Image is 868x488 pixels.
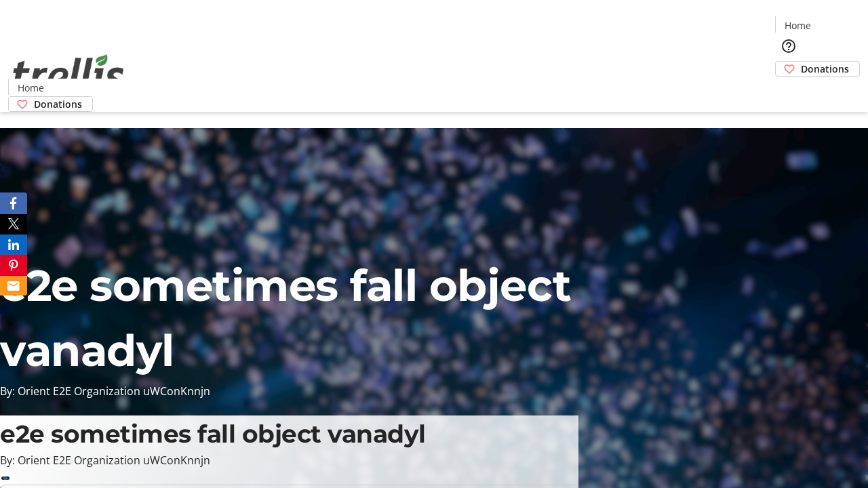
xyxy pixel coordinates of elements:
a: Home [9,81,52,95]
button: Cart [775,77,802,104]
a: Donations [775,61,860,77]
span: Home [18,81,44,95]
span: Donations [801,62,849,76]
a: Home [776,18,819,33]
a: Donations [8,96,93,112]
span: Donations [34,97,82,111]
span: Home [785,18,811,33]
button: Help [775,33,802,60]
img: Orient E2E Organization uWConKnnjn's Logo [8,39,129,107]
